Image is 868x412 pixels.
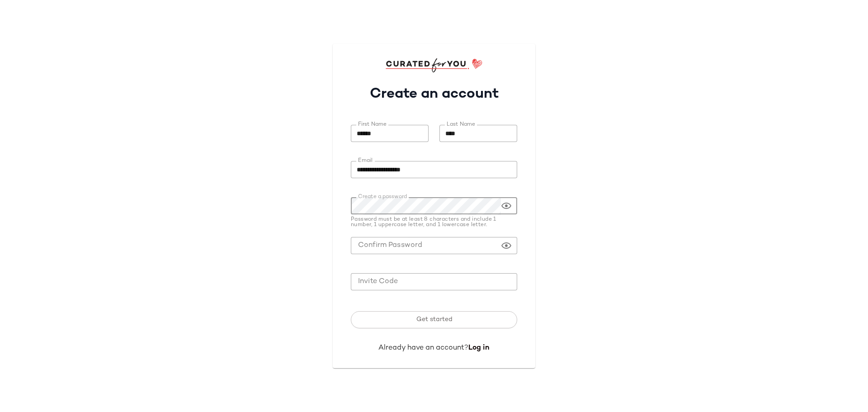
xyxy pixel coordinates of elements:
img: cfy_login_logo.DGdB1djN.svg [386,58,483,72]
button: Get started [351,311,517,328]
a: Log in [468,344,490,352]
div: Password must be at least 8 characters and include 1 number, 1 uppercase letter, and 1 lowercase ... [351,217,517,228]
span: Get started [415,316,452,323]
h1: Create an account [351,72,517,110]
span: Already have an account? [378,344,468,352]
